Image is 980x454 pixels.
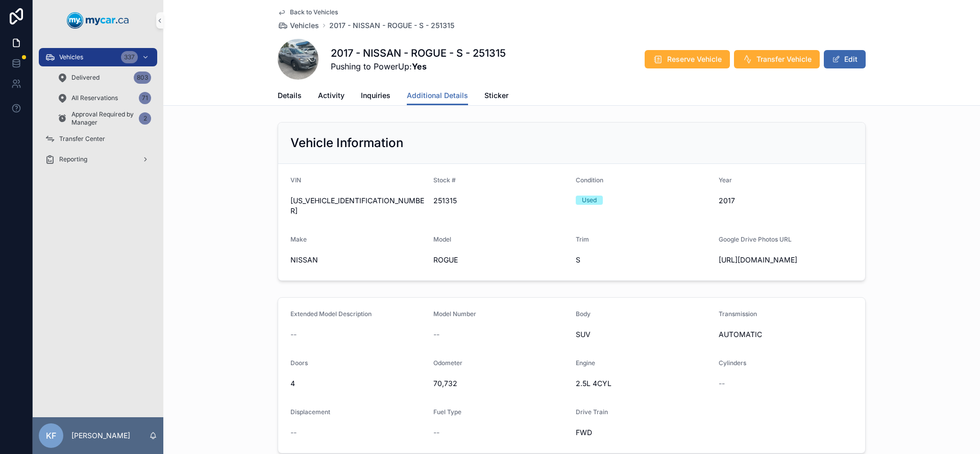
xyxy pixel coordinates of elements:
a: Inquiries [361,86,390,107]
span: S [576,255,710,265]
span: 2.5L 4CYL [576,378,710,389]
span: Body [576,310,591,318]
div: 71 [139,92,151,104]
img: App logo [67,12,129,29]
div: 337 [121,51,138,63]
span: Fuel Type [433,408,461,416]
span: 70,732 [433,378,568,389]
div: 803 [134,71,151,84]
span: 2017 [719,196,853,206]
span: Pushing to PowerUp: [331,60,506,73]
a: Details [278,86,302,107]
span: [URL][DOMAIN_NAME] [719,255,853,265]
a: Activity [318,86,345,107]
span: ROGUE [433,255,568,265]
h1: 2017 - NISSAN - ROGUE - S - 251315 [331,46,506,60]
a: Back to Vehicles [278,8,338,16]
span: Transfer Center [59,135,105,143]
span: Year [719,176,732,184]
button: Edit [824,50,866,68]
div: 2 [139,112,151,125]
span: -- [433,329,439,340]
span: Back to Vehicles [290,8,338,16]
span: FWD [576,427,710,438]
strong: Yes [412,61,427,71]
span: Inquiries [361,90,390,101]
span: Additional Details [407,90,468,101]
button: Reserve Vehicle [645,50,730,68]
span: KF [46,429,56,442]
a: Sticker [484,86,508,107]
span: 4 [290,378,425,389]
span: Vehicles [59,53,83,61]
span: Reserve Vehicle [667,54,722,64]
span: -- [719,378,725,389]
a: All Reservations71 [51,89,157,107]
div: Used [582,196,597,205]
span: Extended Model Description [290,310,372,318]
span: NISSAN [290,255,425,265]
span: -- [290,427,297,438]
span: Approval Required by Manager [71,110,135,127]
a: Transfer Center [39,130,157,148]
a: Reporting [39,150,157,169]
span: Drive Train [576,408,608,416]
a: Approval Required by Manager2 [51,109,157,128]
span: Delivered [71,74,100,82]
a: Delivered803 [51,68,157,87]
span: Stock # [433,176,456,184]
span: Sticker [484,90,508,101]
span: -- [290,329,297,340]
span: VIN [290,176,301,184]
span: Cylinders [719,359,746,367]
span: Doors [290,359,308,367]
div: scrollable content [33,41,163,182]
span: Google Drive Photos URL [719,235,792,243]
span: Model [433,235,451,243]
span: Odometer [433,359,462,367]
span: [US_VEHICLE_IDENTIFICATION_NUMBER] [290,196,425,216]
span: AUTOMATIC [719,329,853,340]
span: Engine [576,359,595,367]
span: Model Number [433,310,476,318]
button: Transfer Vehicle [734,50,820,68]
span: -- [433,427,439,438]
span: Transfer Vehicle [756,54,812,64]
span: Transmission [719,310,757,318]
span: Reporting [59,155,87,163]
a: Vehicles337 [39,48,157,66]
span: Activity [318,90,345,101]
a: Vehicles [278,20,319,31]
span: Details [278,90,302,101]
span: Condition [576,176,603,184]
a: Additional Details [407,86,468,106]
a: 2017 - NISSAN - ROGUE - S - 251315 [329,20,454,31]
span: SUV [576,329,710,340]
span: All Reservations [71,94,118,102]
span: Displacement [290,408,330,416]
h2: Vehicle Information [290,135,403,151]
span: 251315 [433,196,568,206]
span: Make [290,235,307,243]
span: Vehicles [290,20,319,31]
span: Trim [576,235,589,243]
p: [PERSON_NAME] [71,431,130,441]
